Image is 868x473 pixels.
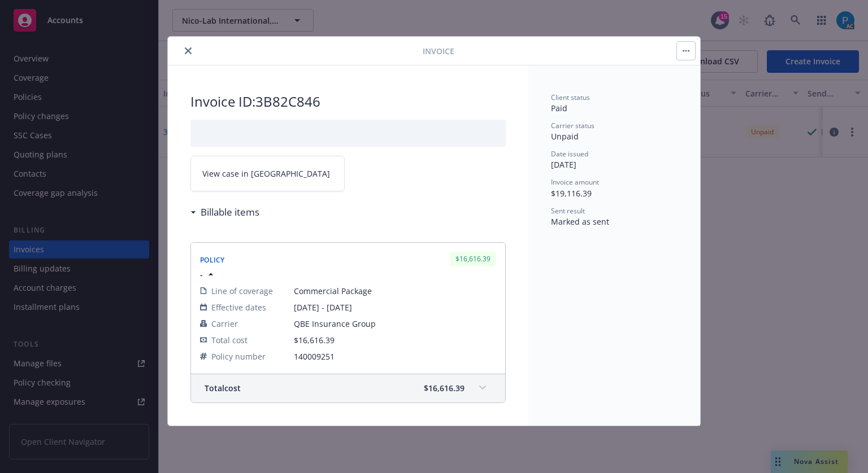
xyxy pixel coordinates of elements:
[551,159,576,170] span: [DATE]
[551,103,567,113] span: Paid
[294,351,496,362] span: 140009251
[551,93,590,102] span: Client status
[551,149,588,159] span: Date issued
[191,374,505,402] div: Totalcost$16,616.39
[211,334,248,346] span: Total cost
[211,351,266,362] span: Policy number
[200,269,203,281] span: -
[294,335,335,345] span: $16,616.39
[211,301,266,313] span: Effective dates
[200,255,225,265] span: Policy
[190,93,506,111] h2: Invoice ID: 3B82C846
[551,177,599,187] span: Invoice amount
[202,168,330,179] span: View case in [GEOGRAPHIC_DATA]
[450,252,496,266] div: $16,616.39
[294,301,496,313] span: [DATE] - [DATE]
[200,269,216,281] button: -
[423,45,454,57] span: Invoice
[551,206,585,216] span: Sent result
[551,216,609,227] span: Marked as sent
[551,131,579,142] span: Unpaid
[551,121,594,130] span: Carrier status
[211,285,273,297] span: Line of coverage
[205,382,241,394] span: Total cost
[190,205,259,220] div: Billable items
[201,205,259,220] h3: Billable items
[294,285,496,297] span: Commercial Package
[190,156,345,191] a: View case in [GEOGRAPHIC_DATA]
[211,318,238,330] span: Carrier
[181,44,195,58] button: close
[294,318,496,330] span: QBE Insurance Group
[424,382,465,394] span: $16,616.39
[551,188,592,199] span: $19,116.39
